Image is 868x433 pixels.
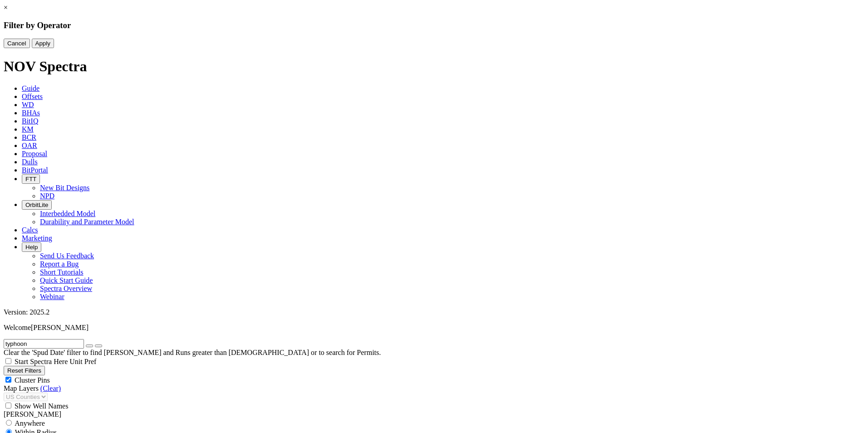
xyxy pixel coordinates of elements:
[22,234,52,242] span: Marketing
[40,184,89,192] a: New Bit Designs
[40,218,134,226] a: Durability and Parameter Model
[4,339,84,349] input: Search
[4,410,864,418] div: [PERSON_NAME]
[31,324,89,331] span: [PERSON_NAME]
[40,260,79,268] a: Report a Bug
[69,358,96,365] span: Unit Pref
[40,210,95,217] a: Interbedded Model
[4,39,30,48] button: Cancel
[22,142,37,149] span: OAR
[40,192,54,200] a: NPD
[4,384,39,392] span: Map Layers
[25,202,48,208] span: OrbitLite
[25,244,38,251] span: Help
[4,366,45,375] button: Reset Filters
[22,158,38,166] span: Dulls
[4,308,864,316] div: Version: 2025.2
[40,252,94,260] a: Send Us Feedback
[32,39,54,48] button: Apply
[40,384,61,392] a: (Clear)
[15,402,68,410] span: Show Well Names
[22,93,43,100] span: Offsets
[22,166,48,174] span: BitPortal
[15,419,45,427] span: Anywhere
[22,125,34,133] span: KM
[15,376,50,384] span: Cluster Pins
[22,101,34,108] span: WD
[22,84,39,92] span: Guide
[4,58,864,75] h1: NOV Spectra
[4,20,864,30] h3: Filter by Operator
[22,133,36,141] span: BCR
[25,176,36,182] span: FTT
[4,349,381,356] span: Clear the 'Spud Date' filter to find [PERSON_NAME] and Runs greater than [DEMOGRAPHIC_DATA] or to...
[22,117,38,125] span: BitIQ
[40,276,93,284] a: Quick Start Guide
[4,324,864,332] p: Welcome
[22,226,38,234] span: Calcs
[4,4,8,11] a: ×
[22,150,47,157] span: Proposal
[40,293,64,300] a: Webinar
[40,285,92,292] a: Spectra Overview
[15,358,68,365] span: Start Spectra Here
[22,109,40,117] span: BHAs
[40,268,84,276] a: Short Tutorials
